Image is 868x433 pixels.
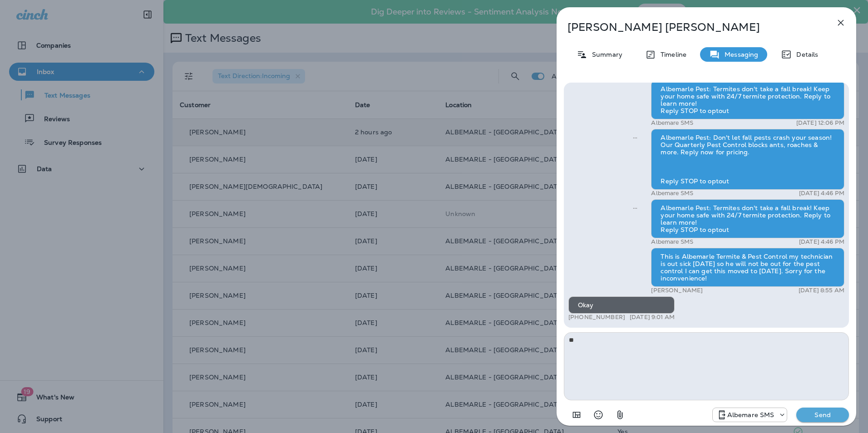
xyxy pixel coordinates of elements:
[651,129,844,190] div: Albemarle Pest: Don't let fall pests crash your season! Our Quarterly Pest Control blocks ants, r...
[651,80,844,119] div: Albemarle Pest: Termites don't take a fall break! Keep your home safe with 24/7 termite protectio...
[727,411,774,418] p: Albemare SMS
[651,248,844,287] div: This is Albemarle Termite & Pest Control my technician is out sick [DATE] so he will not be out f...
[589,406,607,424] button: Select an emoji
[656,51,686,58] p: Timeline
[651,190,693,197] p: Albemare SMS
[792,51,818,58] p: Details
[630,314,675,321] p: [DATE] 9:01 AM
[799,287,844,294] p: [DATE] 8:55 AM
[651,199,844,238] div: Albemarle Pest: Termites don't take a fall break! Keep your home safe with 24/7 termite protectio...
[587,51,622,58] p: Summary
[799,190,844,197] p: [DATE] 4:46 PM
[568,314,625,321] p: [PHONE_NUMBER]
[796,408,849,422] button: Send
[720,51,758,58] p: Messaging
[568,296,675,314] div: Okay
[651,287,703,294] p: [PERSON_NAME]
[804,411,842,419] p: Send
[713,409,787,420] div: +1 (252) 600-3555
[799,238,844,246] p: [DATE] 4:46 PM
[651,119,693,127] p: Albemare SMS
[567,406,586,424] button: Add in a premade template
[651,238,693,246] p: Albemare SMS
[796,119,844,127] p: [DATE] 12:06 PM
[633,203,637,212] span: Sent
[633,133,637,141] span: Sent
[567,21,815,34] p: [PERSON_NAME] [PERSON_NAME]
